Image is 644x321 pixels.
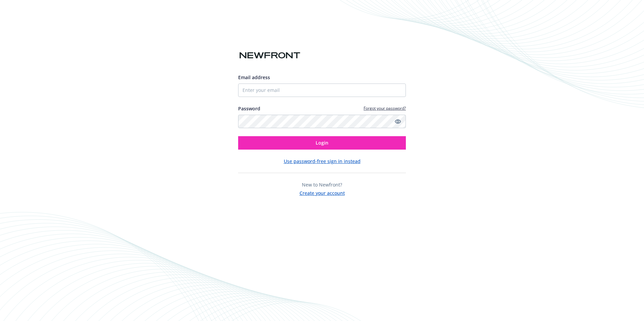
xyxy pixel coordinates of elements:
[284,158,361,165] button: Use password-free sign in instead
[302,181,342,188] span: New to Newfront?
[238,136,406,150] button: Login
[238,74,270,81] span: Email address
[316,140,328,146] span: Login
[238,84,406,97] input: Enter your email
[300,188,345,197] button: Create your account
[394,117,402,125] a: Show password
[364,105,406,111] a: Forgot your password?
[238,115,406,128] input: Enter your password
[238,105,260,112] label: Password
[238,50,302,61] img: Newfront logo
